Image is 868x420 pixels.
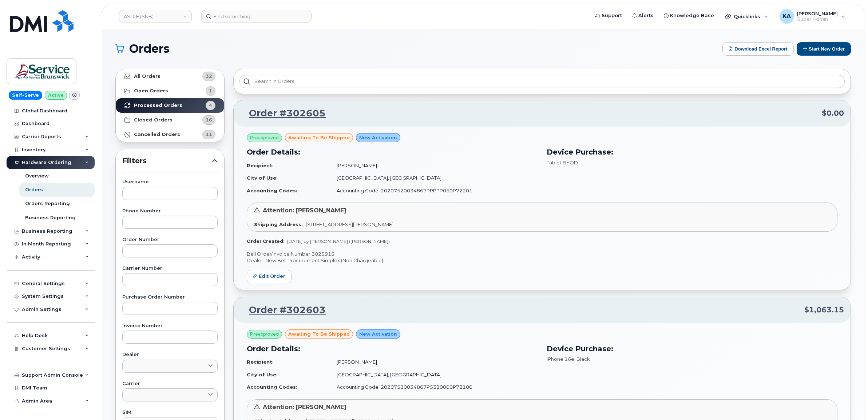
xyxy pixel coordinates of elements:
strong: Open Orders [134,88,168,94]
span: Attention: [PERSON_NAME] [263,404,346,411]
label: SIM [122,410,218,415]
label: Carrier Number [122,266,218,271]
label: Order Number [122,237,218,242]
a: Closed Orders16 [116,113,224,127]
h3: Order Details: [247,343,538,354]
a: All Orders32 [116,69,224,84]
span: 32 [206,73,212,80]
span: 1 [209,87,212,94]
a: Processed Orders4 [116,98,224,113]
span: New Activation [359,134,397,141]
span: $1,063.15 [804,305,844,315]
strong: Accounting Codes: [247,384,297,390]
span: New Activation [359,331,397,337]
span: $0.00 [822,108,844,119]
span: 11 [206,131,212,138]
span: awaiting to be shipped [288,331,350,337]
strong: Cancelled Orders [134,132,180,137]
span: , Black [574,356,590,362]
strong: Shipping Address: [254,221,303,227]
strong: City of Use: [247,372,278,377]
strong: Accounting Codes: [247,188,297,193]
strong: City of Use: [247,175,278,181]
label: Username [122,180,218,184]
strong: Recipient: [247,163,274,168]
span: 4 [209,102,212,109]
input: Search in orders [239,75,845,88]
a: Cancelled Orders11 [116,127,224,142]
span: Tablet BYOD [547,160,578,165]
p: Dealer: New Bell Procurement Simplex (Non Chargeable) [247,257,837,264]
a: Order #302605 [240,107,326,120]
button: Download Excel Report [722,42,794,56]
span: Preapproved [250,331,279,337]
a: Order #302603 [240,304,326,317]
span: Attention: [PERSON_NAME] [263,207,346,214]
a: Edit Order [247,270,292,283]
label: Purchase Order Number [122,295,218,300]
span: [STREET_ADDRESS][PERSON_NAME] [306,221,393,227]
span: awaiting to be shipped [288,134,350,141]
h3: Device Purchase: [547,343,838,354]
td: Accounting Code: 20207520034867P5320000P72100 [330,381,538,393]
span: Orders [129,43,170,54]
strong: All Orders [134,73,160,79]
label: Carrier [122,381,218,386]
span: Filters [122,156,212,166]
strong: Recipient: [247,359,274,365]
span: Preapproved [250,135,279,141]
td: [PERSON_NAME] [330,159,538,172]
label: Invoice Number [122,324,218,328]
td: [PERSON_NAME] [330,356,538,368]
label: Dealer [122,352,218,357]
td: [GEOGRAPHIC_DATA], [GEOGRAPHIC_DATA] [330,172,538,184]
td: Accounting Code: 20207520034867PPPPP050P72201 [330,184,538,197]
button: Start New Order [797,42,851,56]
span: 16 [206,116,212,123]
span: iPhone 16e [547,356,574,362]
label: Phone Number [122,209,218,213]
span: [DATE] by [PERSON_NAME] ([PERSON_NAME]) [287,239,390,244]
h3: Order Details: [247,147,538,157]
strong: Processed Orders [134,103,182,108]
strong: Order Created: [247,239,284,244]
a: Open Orders1 [116,84,224,98]
p: Bell Order/Invoice Number 3025915 [247,251,837,257]
strong: Closed Orders [134,117,173,123]
td: [GEOGRAPHIC_DATA], [GEOGRAPHIC_DATA] [330,368,538,381]
h3: Device Purchase: [547,147,838,157]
